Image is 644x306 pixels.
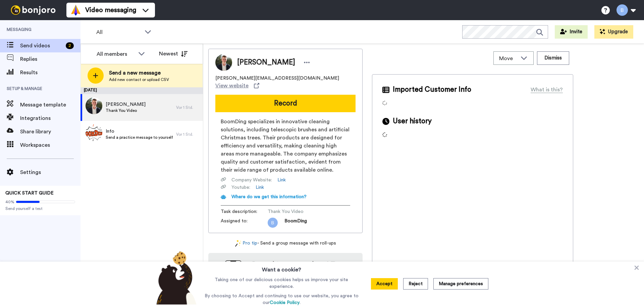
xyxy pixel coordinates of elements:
p: By choosing to Accept and continuing to use our website, you agree to our . [203,293,360,306]
span: Company Website : [231,177,272,183]
a: Pro tip [235,240,257,247]
span: Task description : [221,208,268,215]
span: Results [20,69,80,77]
div: Vor 1 Std. [176,132,200,137]
span: View website [215,82,249,90]
span: Move [499,54,517,62]
span: Youtube : [231,184,250,191]
img: b.png [268,218,278,228]
span: Info [106,128,173,135]
span: BoomDing [284,218,307,228]
span: Where do we get this information? [231,194,307,199]
span: [PERSON_NAME][EMAIL_ADDRESS][DOMAIN_NAME] [215,75,339,82]
img: 8055f21d-ab74-418c-aeb1-64c4c0b489de.jpg [86,97,102,114]
h4: Record from your phone! Try our app [DATE] [249,260,356,278]
span: All [96,28,141,36]
span: Send a practice message to yourself [106,135,173,140]
button: Record [215,95,356,112]
div: - Send a group message with roll-ups [208,240,363,247]
img: bj-logo-header-white.svg [8,5,58,15]
span: QUICK START GUIDE [5,191,54,195]
span: Video messaging [85,5,136,15]
div: Vor 1 Std. [176,105,200,110]
span: 40% [5,199,14,205]
span: Workspaces [20,141,80,149]
a: Cookie Policy [270,300,300,305]
span: Share library [20,128,80,136]
div: 2 [66,42,74,49]
a: View website [215,82,259,90]
a: Link [256,184,264,191]
span: Add new contact or upload CSV [109,77,169,82]
img: download [215,260,242,297]
h3: Want a cookie? [262,262,301,274]
button: Dismiss [537,51,569,65]
span: Replies [20,55,80,63]
img: vm-color.svg [70,5,81,15]
span: Send a new message [109,69,169,77]
span: [PERSON_NAME] [106,101,146,108]
img: bear-with-cookie.png [150,251,200,305]
img: magic-wand.svg [235,240,241,247]
span: Thank You Video [268,208,331,215]
span: Imported Customer Info [393,85,471,95]
button: Manage preferences [433,278,488,290]
span: User history [393,116,432,126]
button: Newest [154,47,193,60]
span: Thank You Video [106,108,146,113]
button: Upgrade [594,25,633,39]
img: 81391962-d533-43b4-893f-ca975ef80092.png [86,124,102,141]
button: Reject [403,278,428,290]
span: Assigned to: [221,218,268,228]
img: Image of Tobias Dalhaus [215,54,232,71]
span: [PERSON_NAME] [237,57,295,68]
span: Send videos [20,42,63,50]
a: Link [277,177,286,183]
span: Settings [20,168,80,176]
span: Message template [20,101,80,109]
span: Send yourself a test [5,206,75,211]
div: [DATE] [80,87,203,94]
button: Invite [555,25,588,39]
div: All members [97,50,135,58]
button: Accept [371,278,398,290]
span: Integrations [20,114,80,122]
p: Taking one of our delicious cookies helps us improve your site experience. [203,276,360,290]
span: BoomDing specializes in innovative cleaning solutions, including telescopic brushes and artificia... [221,118,350,174]
div: What is this? [531,86,563,94]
